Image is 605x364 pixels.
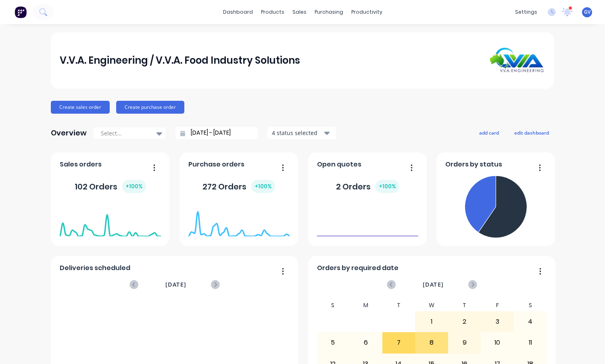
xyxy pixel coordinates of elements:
[60,52,300,69] div: V.V.A. Engineering / V.V.A. Food Industry Solutions
[474,127,504,138] button: add card
[116,101,184,114] button: Create purchase order
[165,280,186,289] span: [DATE]
[317,333,349,353] div: 5
[51,101,110,114] button: Create sales order
[511,6,541,18] div: settings
[415,300,448,311] div: W
[202,180,275,193] div: 272 Orders
[347,6,386,18] div: productivity
[288,6,311,18] div: sales
[272,129,323,137] div: 4 status selected
[251,180,275,193] div: + 100 %
[509,127,554,138] button: edit dashboard
[382,300,415,311] div: T
[336,180,399,193] div: 2 Orders
[449,312,481,332] div: 2
[514,300,547,311] div: S
[423,280,444,289] span: [DATE]
[257,6,288,18] div: products
[584,8,590,16] span: GV
[311,6,347,18] div: purchasing
[60,263,130,273] span: Deliveries scheduled
[60,160,102,169] span: Sales orders
[415,333,448,353] div: 8
[317,300,350,311] div: S
[267,127,336,139] button: 4 status selected
[481,333,513,353] div: 10
[514,333,547,353] div: 11
[317,160,361,169] span: Open quotes
[489,48,545,73] img: V.V.A. Engineering / V.V.A. Food Industry Solutions
[449,333,481,353] div: 9
[219,6,257,18] a: dashboard
[481,300,514,311] div: F
[188,160,244,169] span: Purchase orders
[317,263,398,273] span: Orders by required date
[481,312,513,332] div: 3
[448,300,481,311] div: T
[350,333,382,353] div: 6
[15,6,27,18] img: Factory
[349,300,382,311] div: M
[51,125,87,141] div: Overview
[514,312,547,332] div: 4
[415,312,448,332] div: 1
[383,333,415,353] div: 7
[445,160,502,169] span: Orders by status
[75,180,146,193] div: 102 Orders
[376,180,399,193] div: + 100 %
[122,180,146,193] div: + 100 %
